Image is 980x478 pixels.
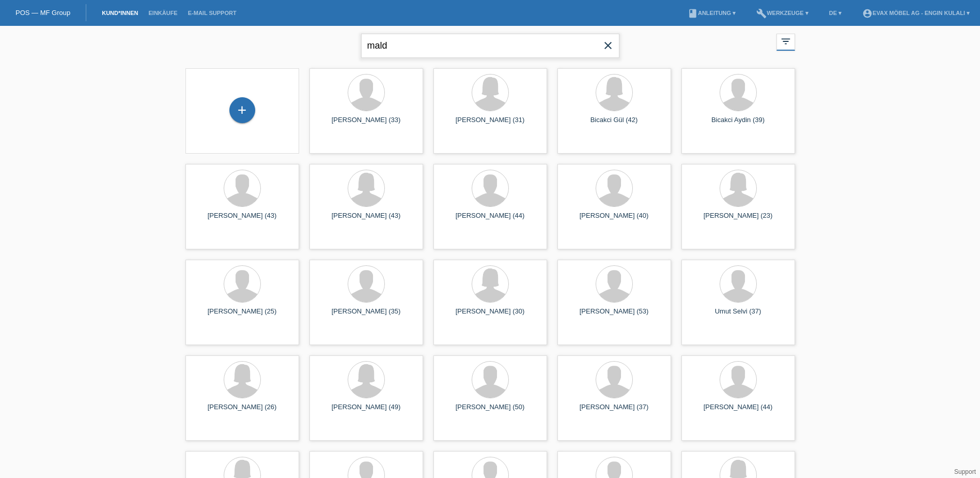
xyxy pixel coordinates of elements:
i: book [688,8,698,19]
a: Support [954,468,976,475]
div: Umut Selvi (37) [690,307,787,324]
div: [PERSON_NAME] (35) [318,307,415,324]
div: Kund*in hinzufügen [230,101,255,119]
div: [PERSON_NAME] (40) [566,212,663,228]
a: buildWerkzeuge ▾ [751,10,814,16]
div: Bicakci Gül (42) [566,116,663,132]
div: [PERSON_NAME] (30) [442,307,539,324]
div: [PERSON_NAME] (26) [194,403,291,420]
div: [PERSON_NAME] (50) [442,403,539,420]
a: POS — MF Group [15,9,70,17]
div: [PERSON_NAME] (37) [566,403,663,420]
div: [PERSON_NAME] (33) [318,116,415,132]
i: account_circle [862,8,873,19]
a: E-Mail Support [183,10,242,16]
div: [PERSON_NAME] (23) [690,212,787,228]
a: account_circleEVAX Möbel AG - Engin Kulali ▾ [857,10,975,16]
a: DE ▾ [824,10,847,16]
a: Einkäufe [143,10,182,16]
div: [PERSON_NAME] (43) [318,212,415,228]
div: Bicakci Aydin (39) [690,116,787,132]
a: Kund*innen [97,10,143,16]
div: [PERSON_NAME] (25) [194,307,291,324]
div: [PERSON_NAME] (43) [194,212,291,228]
a: bookAnleitung ▾ [682,10,741,16]
div: [PERSON_NAME] (31) [442,116,539,132]
i: build [756,8,767,19]
div: [PERSON_NAME] (53) [566,307,663,324]
div: [PERSON_NAME] (49) [318,403,415,420]
i: close [602,39,614,52]
div: [PERSON_NAME] (44) [690,403,787,420]
input: Suche... [361,34,619,58]
div: [PERSON_NAME] (44) [442,212,539,228]
i: filter_list [780,36,791,47]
